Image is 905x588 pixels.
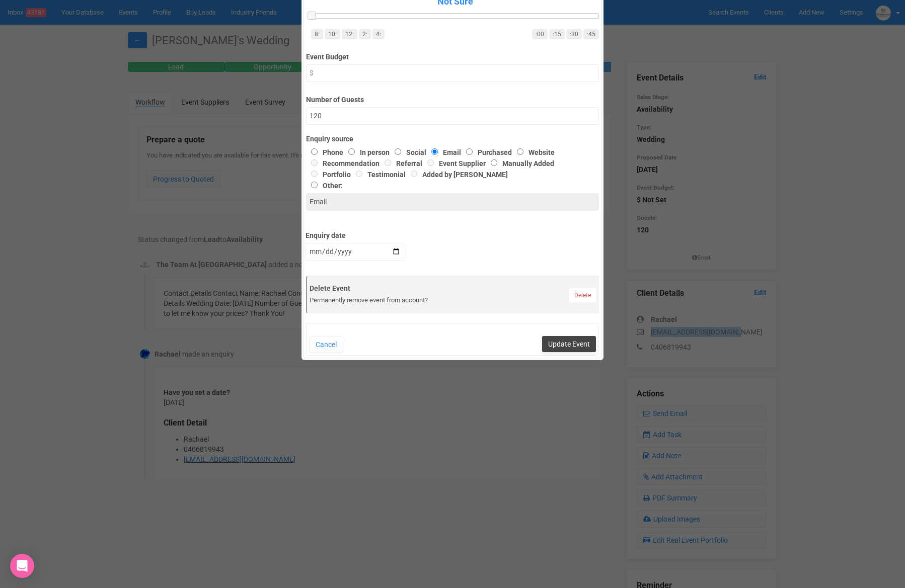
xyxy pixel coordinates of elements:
[325,29,340,39] a: 10:
[532,29,548,39] a: :00
[310,283,596,293] label: Delete Event
[461,148,512,156] label: Purchased
[306,180,584,191] label: Other:
[380,159,422,167] label: Referral
[359,29,371,39] a: 2:
[306,227,404,240] label: Enquiry date
[310,296,596,305] div: Permanently remove event from account?
[390,148,426,156] label: Social
[512,148,555,156] label: Website
[549,29,565,39] a: :15
[406,171,508,179] label: Added by [PERSON_NAME]
[351,171,406,179] label: Testimonial
[309,336,343,353] button: Cancel
[426,148,461,156] label: Email
[542,336,596,352] button: Update Event
[342,29,357,39] a: 12:
[311,29,323,39] a: 8:
[306,134,598,144] label: Enquiry source
[343,148,390,156] label: In person
[372,29,385,39] a: 4:
[306,64,598,82] input: $
[486,159,554,167] label: Manually Added
[306,107,598,125] input: Number of Guests
[569,288,596,302] a: Delete
[306,171,351,179] label: Portfolio
[306,91,598,105] label: Number of Guests
[422,159,486,167] label: Event Supplier
[306,159,380,167] label: Recommendation
[583,29,599,39] a: :45
[306,148,343,156] label: Phone
[566,29,582,39] a: :30
[10,554,34,578] div: Open Intercom Messenger
[306,48,598,62] label: Event Budget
